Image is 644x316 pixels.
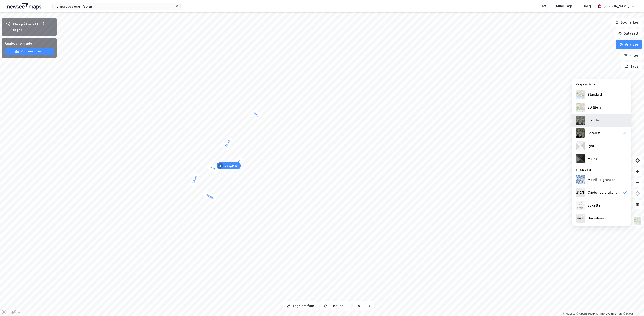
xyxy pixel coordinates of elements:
[588,215,604,221] div: Hovedeier
[189,172,200,187] div: Map marker
[320,301,351,311] button: Tilbakestill
[58,3,175,10] input: Søk på adresse, matrikkel, gårdeiere, leietakere eller personer
[576,141,585,150] img: luj3wr1y2y3+OchiMxRmMxRlscgabnMEmZ7DJGWxyBpucwSZnsMkZbHIGm5zBJmewyRlscgabnMEmZ7DJGWxyBpucwSZnsMkZ...
[603,3,629,9] div: [PERSON_NAME]
[576,201,585,210] img: Z
[588,92,602,97] div: Standard
[1,309,22,315] a: Mapbox homepage
[633,217,642,225] img: Z
[588,105,602,110] div: 3D (Beta)
[572,80,631,88] div: Velg karttype
[588,130,600,136] div: Satellitt
[283,301,318,311] button: Tegn område
[5,41,54,46] div: Analyser området
[217,162,241,169] div: Map marker
[614,29,642,38] button: Datasett
[5,48,54,55] button: Vis eiendommer
[222,136,233,151] div: Map marker
[576,154,585,163] img: nCdM7BzjoCAAAAAElFTkSuQmCC
[576,175,585,184] img: cadastreBorders.cfe08de4b5ddd52a10de.jpeg
[249,109,262,120] div: Map marker
[203,191,217,203] div: Map marker
[218,163,223,169] div: 1
[572,165,631,173] div: Tilpass kart
[588,156,597,161] div: Mørkt
[621,294,644,316] div: Kontrollprogram for chat
[576,188,585,197] img: cadastreKeys.547ab17ec502f5a4ef2b.jpeg
[620,51,642,60] button: Filter
[7,3,41,10] img: logo.a4113a55bc3d86da70a041830d287a7e.svg
[588,117,599,123] div: Flyfoto
[576,214,585,223] img: majorOwner.b5e170eddb5c04bfeeff.jpeg
[576,116,585,125] img: Z
[621,294,644,316] iframe: Chat Widget
[13,22,53,33] div: Klikk på kartet for å tegne
[616,40,642,49] button: Analyse
[588,203,602,208] div: Etiketter
[576,90,585,99] img: Z
[588,190,617,195] div: Gårds- og bruksnr.
[583,3,591,9] div: Bolig
[556,3,573,9] div: Mine Tags
[588,177,615,183] div: Matrikkelgrenser
[576,103,585,112] img: Z
[588,143,594,149] div: Lyst
[576,312,599,315] a: OpenStreetMap
[621,62,642,71] button: Tags
[563,312,575,315] a: Mapbox
[576,128,585,138] img: 9k=
[207,163,220,174] div: Map marker
[600,312,622,315] a: Improve this map
[611,18,642,27] button: Bokmerker
[353,301,374,311] button: Lukk
[540,3,546,9] div: Kart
